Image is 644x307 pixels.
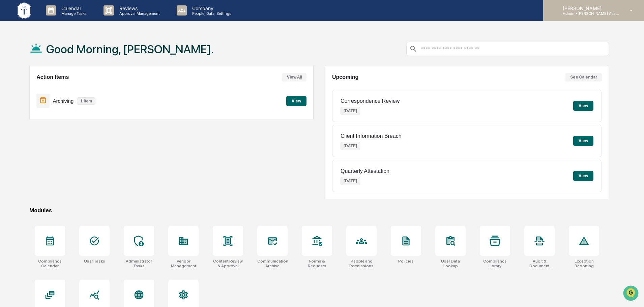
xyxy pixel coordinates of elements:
[168,259,199,268] div: Vendor Management
[573,171,593,181] button: View
[282,73,306,82] button: View All
[30,58,93,64] div: We're available if you need us!
[524,259,555,268] div: Audit & Document Logs
[56,11,90,16] p: Manage Tasks
[21,110,55,115] span: [PERSON_NAME]
[4,148,45,160] a: 🔎Data Lookup
[105,73,123,82] button: See all
[114,5,163,11] p: Reviews
[84,259,105,264] div: User Tasks
[302,259,332,268] div: Forms & Requests
[60,110,74,115] span: [DATE]
[67,167,82,172] span: Pylon
[114,11,163,16] p: Approval Management
[398,259,414,264] div: Policies
[286,96,306,106] button: View
[7,52,19,64] img: 1746055101610-c473b297-6a78-478c-a979-82029cc54cd1
[46,42,214,56] h1: Good Morning, [PERSON_NAME].
[7,103,18,114] img: Tammy Steffen
[124,259,154,268] div: Administrator Tasks
[13,151,42,157] span: Data Lookup
[573,101,593,111] button: View
[573,136,593,146] button: View
[60,92,74,97] span: [DATE]
[30,52,111,58] div: Start new chat
[7,14,123,25] p: How can we help?
[13,138,43,145] span: Preclearance
[21,92,55,97] span: [PERSON_NAME]
[341,168,389,174] p: Quarterly Attestation
[56,92,58,97] span: •
[7,85,18,96] img: Tammy Steffen
[53,98,74,104] p: Archiving
[56,5,90,11] p: Calendar
[29,207,609,214] div: Modules
[480,259,510,268] div: Compliance Library
[332,74,358,80] h2: Upcoming
[48,167,82,172] a: Powered byPylon
[49,139,54,144] div: 🗄️
[187,5,235,11] p: Company
[7,75,45,80] div: Past conversations
[565,73,602,82] button: See Calendar
[286,97,306,104] a: View
[341,177,360,185] p: [DATE]
[435,259,466,268] div: User Data Lookup
[7,151,12,157] div: 🔎
[36,74,69,80] h2: Action Items
[77,97,95,105] p: 1 item
[187,11,235,16] p: People, Data, Settings
[14,52,26,64] img: 8933085812038_c878075ebb4cc5468115_72.jpg
[557,5,620,11] p: [PERSON_NAME]
[257,259,288,268] div: Communications Archive
[341,133,402,139] p: Client Information Breach
[213,259,243,268] div: Content Review & Approval
[35,259,65,268] div: Compliance Calendar
[341,142,360,150] p: [DATE]
[622,285,641,303] iframe: Open customer support
[346,259,377,268] div: People and Permissions
[56,110,58,115] span: •
[557,11,620,16] p: Admin • [PERSON_NAME] Asset Management LLC
[115,54,123,62] button: Start new chat
[4,135,46,147] a: 🖐️Preclearance
[16,1,32,20] img: logo
[569,259,599,268] div: Exception Reporting
[56,138,84,145] span: Attestations
[341,107,360,115] p: [DATE]
[7,139,12,144] div: 🖐️
[341,98,400,104] p: Correspondence Review
[46,135,86,147] a: 🗄️Attestations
